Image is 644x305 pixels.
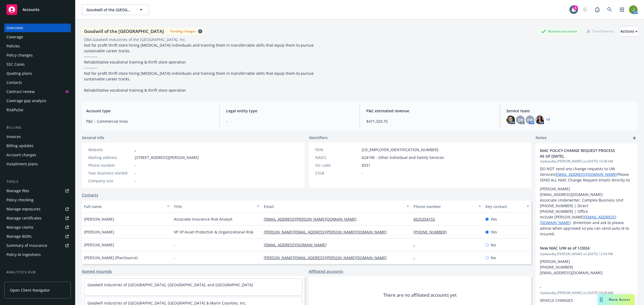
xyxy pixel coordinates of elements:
[226,108,353,114] span: Legal entity type
[573,5,578,10] div: 4
[315,170,360,176] div: CSLB
[485,204,523,209] div: Key contact
[491,229,497,235] span: Yes
[539,28,580,35] div: Business Insurance
[4,78,71,87] a: Contacts
[6,42,20,50] div: Policies
[309,269,343,274] a: Affiliated accounts
[4,24,71,32] a: Overview
[88,147,133,152] div: Website
[84,242,114,248] span: [PERSON_NAME]
[6,69,32,78] div: Quoting plans
[226,118,353,124] span: -
[4,51,71,59] a: Policy changes
[506,116,515,124] img: photo
[540,252,633,256] span: Updated by [PERSON_NAME] on [DATE] 12:54 PM
[604,4,615,15] a: Search
[414,229,451,235] a: [PHONE_NUMBER]
[491,242,496,248] span: No
[535,116,544,124] img: photo
[4,250,71,259] a: Policy AI ingestions
[315,162,360,168] div: SIC code
[23,8,39,12] span: Accounts
[10,287,50,293] span: Open Client Navigator
[366,108,493,114] span: P&C estimated revenue
[6,106,23,114] div: RiskPulse
[362,170,363,176] span: -
[4,232,71,241] a: Manage BORs
[527,117,533,123] span: HB
[6,277,51,286] div: Loss summary generator
[135,178,136,184] span: -
[4,33,71,41] a: Coverage
[262,200,411,213] button: Email
[540,297,633,303] p: VEHICLE CHANGES
[383,292,457,298] span: There are no affiliated accounts yet
[4,142,71,150] a: Billing updates
[4,196,71,204] a: Policy checking
[174,216,232,222] span: Associate Insurance Risk Analyst
[309,135,328,140] span: Identifiers
[592,4,603,15] a: Report a Bug
[536,241,638,280] div: New NIAC U/W as of 1/2024Updatedby [PERSON_NAME] on [DATE] 12:54 PM[PERSON_NAME] [PHONE_NUMBER] [...
[536,135,547,141] span: Notes
[174,242,175,248] span: -
[540,259,633,276] p: [PERSON_NAME] [PHONE_NUMBER] [EMAIL_ADDRESS][DOMAIN_NAME]
[540,186,633,237] p: [PERSON_NAME] [EMAIL_ADDRESS][DOMAIN_NAME] Associate Underwriter, Complex Business Unit [PHONE_NU...
[4,132,71,141] a: Invoices
[135,147,136,152] a: -
[6,205,41,213] div: Manage exposures
[82,135,104,140] span: General info
[4,69,71,78] a: Quoting plans
[411,200,483,213] button: Phone number
[88,162,133,168] div: Phone number
[88,178,133,184] div: Company size
[84,43,315,93] span: Not for profit thrift store hiring [MEDICAL_DATA] individuals and training them in transferrable ...
[4,151,71,159] a: Account charges
[506,108,633,114] span: Service team
[264,255,391,260] a: [PERSON_NAME][EMAIL_ADDRESS][PERSON_NAME][DOMAIN_NAME]
[82,192,98,198] a: Contacts
[84,229,114,235] span: [PERSON_NAME]
[6,96,46,105] div: Coverage gap analysis
[6,187,29,195] div: Manage files
[414,217,439,222] a: 6025354155
[264,204,403,209] div: Email
[174,204,254,209] div: Title
[540,166,633,183] p: DO NOT send any change requests to UW Services Please SEND ALL NIAC Change Request emails directl...
[6,87,35,96] div: Contract review
[315,155,360,160] div: NAICS
[87,282,253,287] a: Goodwill Industries of [GEOGRAPHIC_DATA], [GEOGRAPHIC_DATA], and [GEOGRAPHIC_DATA]
[518,117,523,123] span: DB
[4,87,71,96] a: Contract review
[609,297,630,302] span: Nova Assist
[84,204,164,209] div: Full name
[491,255,496,261] span: No
[88,170,133,176] div: Year business started
[4,214,71,222] a: Manage certificates
[4,179,71,184] div: Tools
[6,241,47,250] div: Summary of insurance
[540,291,633,295] span: Updated by [PERSON_NAME] on [DATE] 10:28 AM
[362,162,370,168] span: 8331
[4,106,71,114] a: RiskPulse
[4,241,71,250] a: Summary of insurance
[170,29,196,34] div: Pending changes
[6,78,22,87] div: Contacts
[366,118,493,124] span: $471,320.75
[414,204,475,209] div: Phone number
[536,143,638,241] div: NIAC POLICY CHANGE REQUEST PROCESS AS OF [DATE].Updatedby [PERSON_NAME] on [DATE] 10:38 AMDO NOT ...
[84,255,137,261] span: [PERSON_NAME] (PlanSource)
[540,284,619,290] span: -
[629,5,638,14] img: photo
[84,37,186,42] div: DBA: Goodwill Industries of the [GEOGRAPHIC_DATA], Inc.
[540,159,633,164] span: Updated by [PERSON_NAME] on [DATE] 10:38 AM
[598,294,634,305] button: Nova Assist
[88,155,133,160] div: Mailing address
[4,205,71,213] span: Manage exposures
[580,4,590,15] a: Start snowing
[86,118,213,124] span: P&C - Commercial lines
[546,118,550,121] a: +7
[172,200,262,213] button: Title
[6,196,34,204] div: Policy checking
